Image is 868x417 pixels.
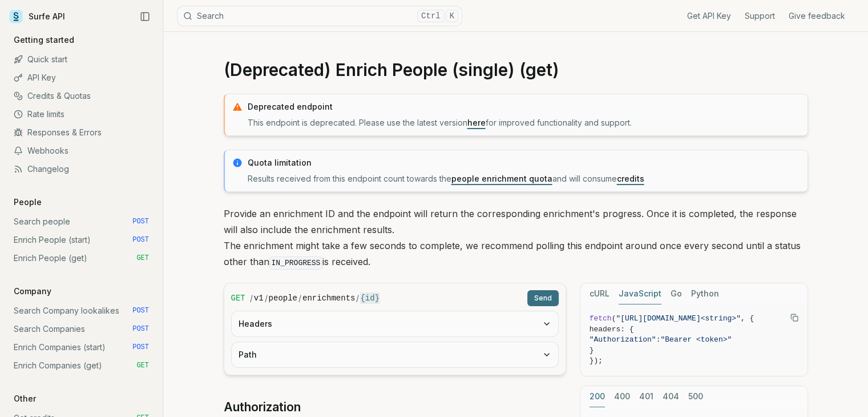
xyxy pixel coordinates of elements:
[132,306,149,315] span: POST
[590,386,605,407] button: 200
[612,314,616,323] span: (
[250,292,253,304] span: /
[9,338,154,356] a: Enrich Companies (start) POST
[132,324,149,334] span: POST
[269,292,297,304] code: people
[356,292,359,304] span: /
[9,231,154,249] a: Enrich People (start) POST
[9,197,46,208] p: People
[232,342,558,367] button: Path
[789,10,845,22] a: Give feedback
[590,335,656,344] span: "Authorization"
[590,356,603,365] span: });
[132,343,149,352] span: POST
[590,346,594,355] span: }
[619,283,661,304] button: JavaScript
[248,173,801,185] p: Results received from this endpoint count towards the and will consume
[671,283,682,304] button: Go
[248,157,801,169] p: Quota limitation
[177,6,462,26] button: SearchCtrlK
[9,212,154,231] a: Search people POST
[132,235,149,244] span: POST
[136,8,154,25] button: Collapse Sidebar
[741,314,754,323] span: , {
[360,292,380,304] code: {id}
[298,292,301,304] span: /
[9,142,154,160] a: Webhooks
[9,87,154,105] a: Credits & Quotas
[136,254,149,263] span: GET
[656,335,661,344] span: :
[9,356,154,375] a: Enrich Companies (get) GET
[9,286,56,297] p: Company
[224,206,808,271] p: Provide an enrichment ID and the endpoint will return the corresponding enrichment's progress. On...
[9,320,154,338] a: Search Companies POST
[786,309,803,326] button: Copy Text
[691,283,719,304] button: Python
[9,302,154,320] a: Search Company lookalikes POST
[254,292,264,304] code: v1
[248,101,801,113] p: Deprecated endpoint
[590,283,609,304] button: cURL
[527,290,559,306] button: Send
[9,8,65,25] a: Surfe API
[224,399,301,415] a: Authorization
[687,10,731,22] a: Get API Key
[451,174,552,183] a: people enrichment quota
[302,292,355,304] code: enrichments
[224,59,808,80] h1: (Deprecated) Enrich People (single) (get)
[616,314,740,323] span: "[URL][DOMAIN_NAME]<string>"
[248,117,801,129] p: This endpoint is deprecated. Please use the latest version for improved functionality and support.
[265,292,268,304] span: /
[231,292,245,304] span: GET
[269,256,323,270] code: IN_PROGRESS
[9,249,154,267] a: Enrich People (get) GET
[590,314,612,323] span: fetch
[417,10,445,22] kbd: Ctrl
[9,50,154,69] a: Quick start
[136,361,149,370] span: GET
[9,123,154,142] a: Responses & Errors
[688,386,703,407] button: 500
[9,393,41,404] p: Other
[9,34,79,46] p: Getting started
[446,10,458,22] kbd: K
[639,386,653,407] button: 401
[9,69,154,87] a: API Key
[663,386,679,407] button: 404
[9,160,154,178] a: Changelog
[617,174,644,183] a: credits
[590,325,634,334] span: headers: {
[132,217,149,226] span: POST
[232,311,558,336] button: Headers
[745,10,775,22] a: Support
[614,386,630,407] button: 400
[467,118,486,127] a: here
[660,335,732,344] span: "Bearer <token>"
[9,105,154,123] a: Rate limits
